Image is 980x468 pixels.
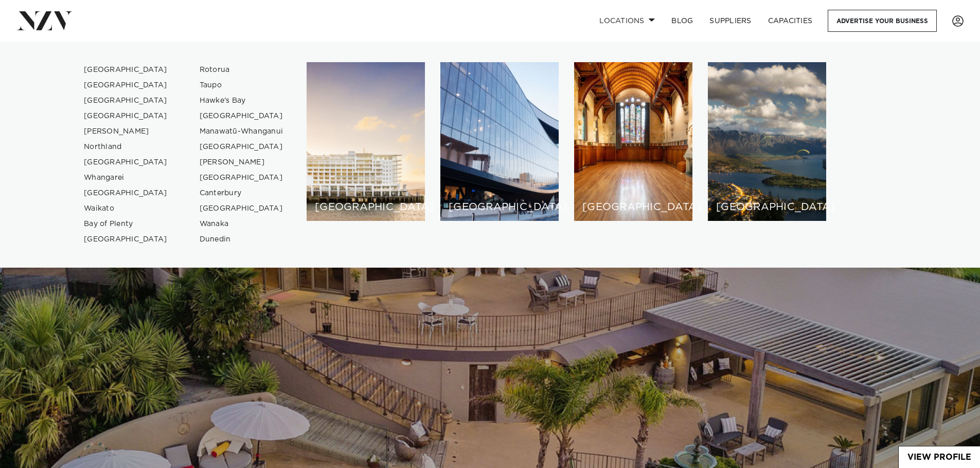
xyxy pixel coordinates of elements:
a: [GEOGRAPHIC_DATA] [191,201,292,216]
a: BLOG [663,10,701,32]
h6: [GEOGRAPHIC_DATA] [449,202,550,213]
h6: [GEOGRAPHIC_DATA] [716,202,818,213]
a: Wellington venues [GEOGRAPHIC_DATA] [440,62,559,221]
a: Wanaka [191,216,292,232]
a: [GEOGRAPHIC_DATA] [191,170,292,185]
a: [PERSON_NAME] [191,155,292,170]
a: [GEOGRAPHIC_DATA] [76,155,176,170]
a: SUPPLIERS [701,10,759,32]
a: Whangarei [76,170,176,185]
a: Hawke's Bay [191,93,292,108]
img: nzv-logo.png [16,11,73,30]
a: Northland [76,139,176,155]
a: [GEOGRAPHIC_DATA] [76,62,176,78]
a: Rotorua [191,62,292,78]
a: [GEOGRAPHIC_DATA] [191,139,292,155]
a: Locations [591,10,663,32]
a: [GEOGRAPHIC_DATA] [76,78,176,93]
h6: [GEOGRAPHIC_DATA] [582,202,684,213]
a: [PERSON_NAME] [76,124,176,139]
a: [GEOGRAPHIC_DATA] [191,108,292,124]
a: Advertise your business [828,10,937,32]
a: [GEOGRAPHIC_DATA] [76,232,176,247]
a: Taupo [191,78,292,93]
a: Waikato [76,201,176,216]
a: View Profile [899,446,980,468]
a: [GEOGRAPHIC_DATA] [76,185,176,201]
a: Capacities [760,10,821,32]
a: Bay of Plenty [76,216,176,232]
a: Queenstown venues [GEOGRAPHIC_DATA] [708,62,826,221]
a: Canterbury [191,185,292,201]
a: Dunedin [191,232,292,247]
a: Christchurch venues [GEOGRAPHIC_DATA] [574,62,692,221]
a: [GEOGRAPHIC_DATA] [76,93,176,108]
a: Auckland venues [GEOGRAPHIC_DATA] [307,62,425,221]
h6: [GEOGRAPHIC_DATA] [315,202,417,213]
a: Manawatū-Whanganui [191,124,292,139]
a: [GEOGRAPHIC_DATA] [76,108,176,124]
